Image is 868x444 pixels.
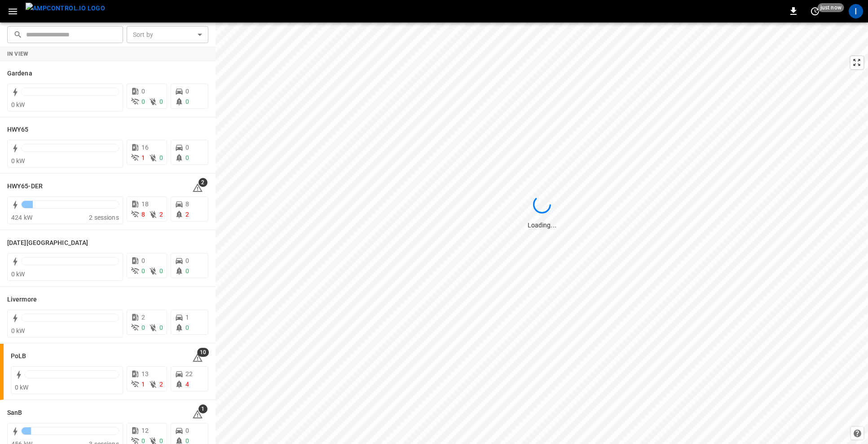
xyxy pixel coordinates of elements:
[849,4,863,18] div: profile-icon
[159,211,163,218] span: 2
[185,257,189,264] span: 0
[185,267,189,275] span: 0
[141,324,145,331] span: 0
[7,295,37,305] h6: Livermore
[141,154,145,161] span: 1
[185,200,189,208] span: 8
[141,211,145,218] span: 8
[141,257,145,264] span: 0
[198,404,207,413] span: 1
[185,154,189,161] span: 0
[11,271,25,278] span: 0 kW
[185,324,189,331] span: 0
[141,267,145,275] span: 0
[185,98,189,105] span: 0
[818,3,844,12] span: just now
[15,384,29,391] span: 0 kW
[141,144,149,151] span: 16
[141,314,145,321] span: 2
[159,324,163,331] span: 0
[159,381,163,388] span: 2
[7,408,22,418] h6: SanB
[198,178,207,187] span: 2
[141,200,149,208] span: 18
[11,351,26,361] h6: PoLB
[185,144,189,151] span: 0
[216,22,868,444] canvas: Map
[11,214,32,221] span: 424 kW
[89,214,119,221] span: 2 sessions
[7,125,29,135] h6: HWY65
[11,327,25,334] span: 0 kW
[185,88,189,95] span: 0
[185,370,193,377] span: 22
[26,3,105,14] img: ampcontrol.io logo
[11,101,25,108] span: 0 kW
[11,157,25,164] span: 0 kW
[141,98,145,105] span: 0
[185,427,189,434] span: 0
[141,88,145,95] span: 0
[7,51,29,57] strong: In View
[7,182,43,191] h6: HWY65-DER
[7,69,32,79] h6: Gardena
[141,427,149,434] span: 12
[197,348,209,357] span: 10
[141,381,145,388] span: 1
[159,267,163,275] span: 0
[159,154,163,161] span: 0
[185,314,189,321] span: 1
[159,98,163,105] span: 0
[7,238,88,248] h6: Karma Center
[185,381,189,388] span: 4
[528,222,556,229] span: Loading...
[808,4,822,18] button: set refresh interval
[185,211,189,218] span: 2
[141,370,149,377] span: 13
